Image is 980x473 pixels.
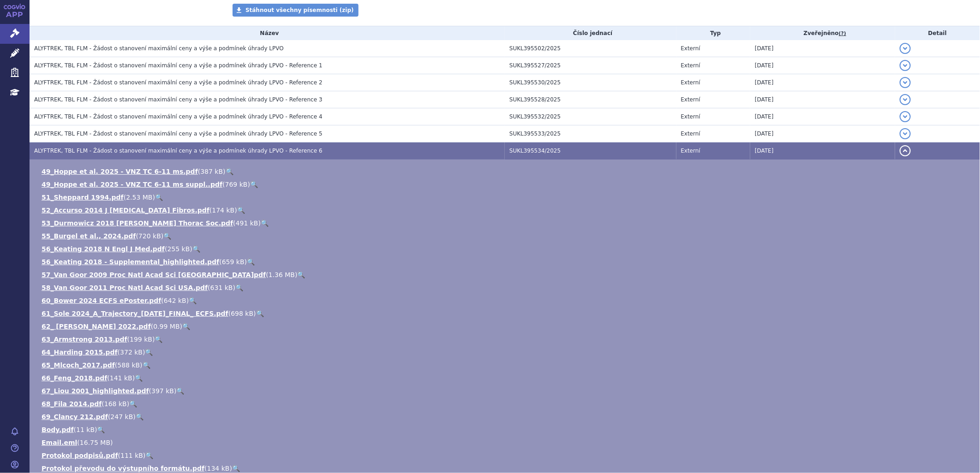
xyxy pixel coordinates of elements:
a: 🔍 [247,258,255,266]
span: 397 kB [151,387,174,395]
a: 🔍 [163,232,171,240]
a: 🔍 [129,400,137,408]
th: Detail [895,26,980,40]
button: detail [900,111,911,122]
a: Stáhnout všechny písemnosti (zip) [233,4,359,17]
li: ( ) [42,361,971,370]
a: 🔍 [143,361,150,369]
td: [DATE] [750,74,895,91]
th: Typ [676,26,751,40]
td: SUKL395527/2025 [505,57,676,74]
li: ( ) [42,283,971,292]
span: 16.75 MB [80,439,110,446]
a: 49_Hoppe et al. 2025 - VNZ TC 6-11 ms.pdf [42,168,198,175]
a: 67_Liou 2001_highlighted.pdf [42,387,149,395]
button: detail [900,43,911,54]
td: [DATE] [750,57,895,74]
li: ( ) [42,464,971,473]
span: Stáhnout všechny písemnosti (zip) [245,7,354,13]
li: ( ) [42,335,971,344]
li: ( ) [42,322,971,331]
span: 588 kB [117,361,140,369]
abbr: (?) [839,30,846,37]
span: 11 kB [76,426,95,433]
a: 63_Armstrong 2013.pdf [42,336,127,343]
li: ( ) [42,373,971,383]
a: 64_Harding 2015.pdf [42,349,118,356]
a: 🔍 [145,349,153,356]
li: ( ) [42,257,971,266]
a: 49_Hoppe et al. 2025 - VNZ TC 6-11 ms suppl..pdf [42,181,222,188]
button: detail [900,128,911,139]
li: ( ) [42,296,971,305]
li: ( ) [42,167,971,176]
span: Externí [681,113,700,120]
span: 720 kB [138,232,161,240]
a: 55_Burgel et al., 2024.pdf [42,232,136,240]
li: ( ) [42,180,971,189]
a: 66_Feng_2018.pdf [42,374,107,382]
td: SUKL395534/2025 [505,142,676,160]
span: ALYFTREK, TBL FLM - Žádost o stanovení maximální ceny a výše a podmínek úhrady LPVO [34,45,284,52]
a: 🔍 [97,426,105,433]
span: 769 kB [225,181,248,188]
span: 2.53 MB [126,194,152,201]
span: 659 kB [222,258,245,266]
li: ( ) [42,244,971,254]
span: ALYFTREK, TBL FLM - Žádost o stanovení maximální ceny a výše a podmínek úhrady LPVO - Reference 1 [34,62,323,69]
li: ( ) [42,231,971,241]
button: detail [900,77,911,88]
a: 69_Clancy 212.pdf [42,413,108,420]
li: ( ) [42,206,971,215]
a: 🔍 [136,413,143,420]
td: SUKL395533/2025 [505,125,676,142]
a: Protokol převodu do výstupního formátu.pdf [42,465,204,472]
a: 62_ [PERSON_NAME] 2022.pdf [42,323,151,330]
li: ( ) [42,399,971,408]
a: 🔍 [135,374,143,382]
span: 631 kB [210,284,233,291]
a: 🔍 [155,336,162,343]
span: 255 kB [167,245,190,253]
li: ( ) [42,386,971,396]
a: 🔍 [189,297,197,304]
th: Zveřejněno [750,26,895,40]
span: 698 kB [231,310,253,317]
span: ALYFTREK, TBL FLM - Žádost o stanovení maximální ceny a výše a podmínek úhrady LPVO - Reference 3 [34,96,323,103]
span: Externí [681,62,700,69]
td: SUKL395528/2025 [505,91,676,108]
a: 52_Accurso 2014 J [MEDICAL_DATA] Fibros.pdf [42,207,209,214]
li: ( ) [42,219,971,228]
span: 642 kB [164,297,186,304]
button: detail [900,94,911,105]
a: 🔍 [232,465,240,472]
span: Externí [681,96,700,103]
td: [DATE] [750,125,895,142]
span: 134 kB [207,465,230,472]
span: 0.99 MB [153,323,179,330]
a: 56_Keating 2018 - Supplemental_highlighted.pdf [42,258,219,266]
li: ( ) [42,451,971,460]
td: [DATE] [750,108,895,125]
a: 🔍 [182,323,190,330]
a: 🔍 [256,310,264,317]
a: 58_Van Goor 2011 Proc Natl Acad Sci USA.pdf [42,284,208,291]
td: [DATE] [750,142,895,160]
span: 141 kB [110,374,132,382]
li: ( ) [42,412,971,421]
span: 387 kB [200,168,223,175]
a: 🔍 [235,284,243,291]
td: [DATE] [750,40,895,57]
span: 372 kB [120,349,143,356]
span: ALYFTREK, TBL FLM - Žádost o stanovení maximální ceny a výše a podmínek úhrady LPVO - Reference 2 [34,79,323,86]
span: 1.36 MB [269,271,295,278]
td: [DATE] [750,91,895,108]
th: Číslo jednací [505,26,676,40]
button: detail [900,60,911,71]
a: 🔍 [250,181,258,188]
a: 53_Durmowicz 2018 [PERSON_NAME] Thorac Soc.pdf [42,219,233,227]
span: 247 kB [110,413,133,420]
a: 🔍 [298,271,305,278]
li: ( ) [42,425,971,434]
a: 65_Mlcoch_2017.pdf [42,361,115,369]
